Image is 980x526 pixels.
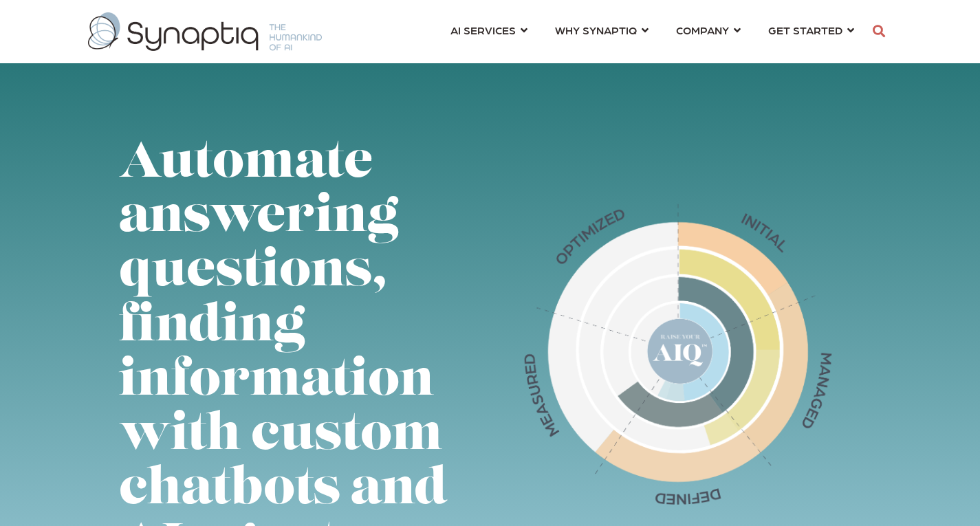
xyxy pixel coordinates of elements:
[768,17,854,43] a: GET STARTED
[450,17,527,43] a: AI SERVICES
[676,21,729,39] span: COMPANY
[555,21,637,39] span: WHY SYNAPTIQ
[676,17,741,43] a: COMPANY
[437,7,868,56] nav: menu
[555,17,649,43] a: WHY SYNAPTIQ
[450,21,516,39] span: AI SERVICES
[768,21,842,39] span: GET STARTED
[88,12,322,51] img: synaptiq logo-1
[499,199,861,505] img: AIQ-Wheel_nolegend-tinified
